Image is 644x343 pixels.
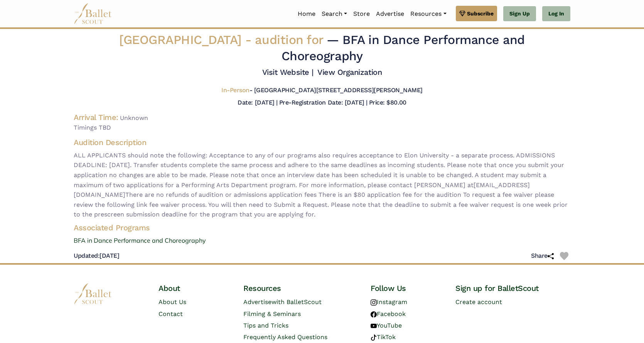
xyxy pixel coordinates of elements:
a: Create account [455,298,502,306]
h4: Associated Programs [67,223,577,233]
a: Search [319,6,350,22]
a: Facebook [371,310,406,318]
span: Subscribe [467,9,494,18]
a: Visit Website | [262,68,314,77]
a: TikTok [371,333,396,341]
span: — BFA in Dance Performance and Choreography [282,32,525,63]
h4: Sign up for BalletScout [455,283,570,293]
h4: Arrival Time: [74,113,118,122]
a: Resources [407,6,449,22]
a: Store [350,6,373,22]
a: Filming & Seminars [243,310,301,318]
span: [GEOGRAPHIC_DATA] - [119,32,327,47]
span: audition for [255,32,323,47]
img: logo [74,283,112,304]
h5: Pre-Registration Date: [DATE] | [279,99,368,106]
img: gem.svg [459,9,465,18]
a: BFA in Dance Performance and Choreography [67,236,577,246]
a: Advertise [373,6,407,22]
h5: [DATE] [74,252,119,260]
a: About Us [158,298,186,306]
a: Advertisewith BalletScout [243,298,322,306]
h4: Follow Us [371,283,443,293]
h5: Date: [DATE] | [238,99,277,106]
h4: Audition Description [74,137,570,147]
a: YouTube [371,322,402,329]
img: instagram logo [371,299,377,306]
h5: Price: $80.00 [369,99,406,106]
h4: About [158,283,231,293]
a: View Organization [317,68,382,77]
span: ALL APPLICANTS should note the following: Acceptance to any of our programs also requires accepta... [74,150,570,220]
img: tiktok logo [371,335,377,341]
span: Updated: [74,252,99,259]
a: Tips and Tricks [243,322,288,329]
a: Home [295,6,319,22]
a: Sign Up [503,6,536,22]
img: youtube logo [371,323,377,329]
span: Unknown [120,114,148,122]
a: Contact [158,310,183,318]
h5: - [GEOGRAPHIC_DATA][STREET_ADDRESS][PERSON_NAME] [221,86,423,95]
a: Log In [542,6,570,22]
img: facebook logo [371,311,377,318]
a: Instagram [371,298,407,306]
span: with BalletScout [271,298,322,306]
a: Frequently Asked Questions [243,333,327,341]
span: In-Person [221,86,250,94]
h4: Resources [243,283,358,293]
h5: Share [531,252,554,260]
span: Timings TBD [74,123,570,133]
a: Subscribe [456,6,497,21]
